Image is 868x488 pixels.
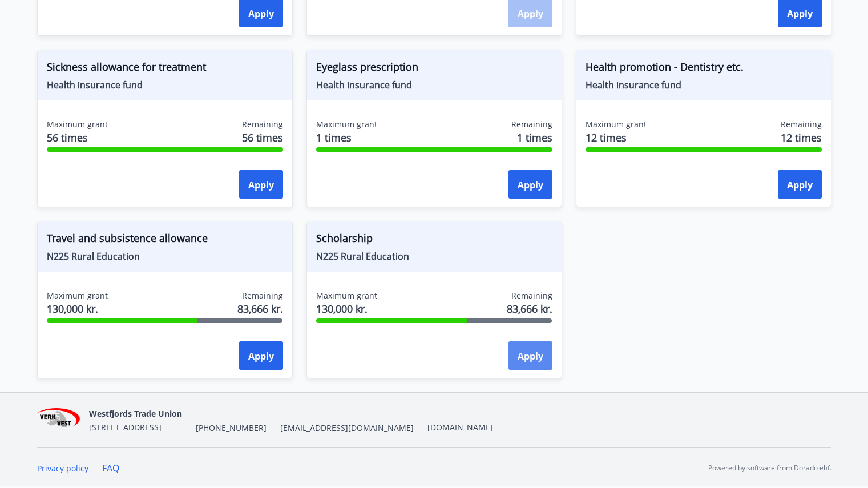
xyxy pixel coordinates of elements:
font: Apply [248,7,274,20]
span: 12 times [586,130,647,145]
font: Remaining [242,290,283,301]
font: Apply [518,350,543,362]
span: 56 times [47,130,108,145]
font: N225 Rural Education [47,250,140,263]
font: [STREET_ADDRESS] [89,422,162,433]
font: Maximum grant [586,119,647,130]
font: 1 times [517,131,552,144]
font: Westfjords Trade Union [89,408,182,419]
button: Apply [508,170,552,199]
font: Health insurance fund [316,79,412,91]
font: Maximum grant [47,290,108,301]
font: Apply [518,179,543,191]
font: 56 times [242,131,283,144]
a: Privacy policy [37,463,88,474]
font: Apply [787,7,813,20]
font: 83,666 kr. [237,302,283,316]
font: Health promotion - Dentistry etc. [586,60,744,74]
font: 130,000 kr. [316,302,368,316]
font: Remaining [242,119,283,130]
font: Health insurance fund [47,79,143,91]
font: N225 Rural Education [316,250,409,263]
font: Remaining [781,119,822,130]
span: 1 times [316,130,377,145]
span: [EMAIL_ADDRESS][DOMAIN_NAME] [280,422,414,434]
button: Apply [778,170,822,199]
a: FAQ [102,462,119,474]
a: [DOMAIN_NAME] [427,422,493,433]
button: Apply [239,170,283,199]
font: Powered by software from Dorado ehf. [708,463,831,473]
font: Remaining [511,119,552,130]
font: Apply [248,179,274,191]
span: [PHONE_NUMBER] [196,422,267,434]
font: Sickness allowance for treatment [47,60,206,74]
font: Maximum grant [47,119,108,130]
font: Apply [248,350,274,362]
font: Maximum grant [316,119,377,130]
button: Apply [508,341,552,370]
font: Travel and subsistence allowance [47,231,208,245]
font: 83,666 kr. [507,302,552,316]
font: Health insurance fund [586,79,681,91]
font: Maximum grant [316,290,377,301]
img: jihgzMk4dcgjRAW2aMgpbAqQEG7LZi0j9dOLAUvz.png [37,408,80,433]
button: Apply [239,341,283,370]
font: Remaining [511,290,552,301]
font: Apply [787,179,813,191]
font: 12 times [781,131,822,144]
font: 130,000 kr. [47,302,98,316]
font: Eyeglass prescription [316,60,418,74]
font: Scholarship [316,231,373,245]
